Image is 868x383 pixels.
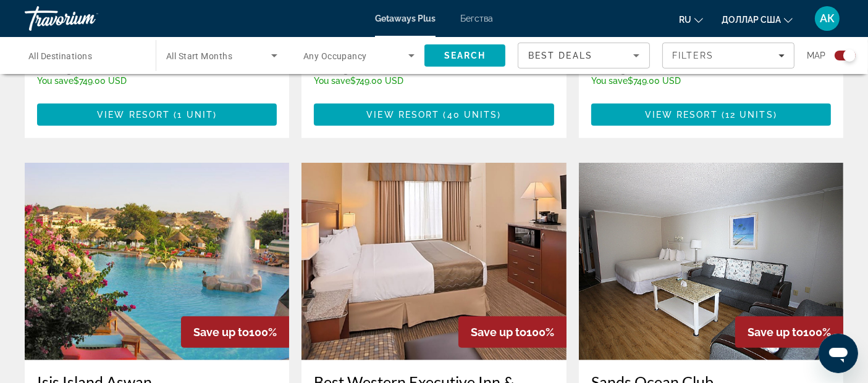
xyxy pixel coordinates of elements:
[579,163,843,360] img: Sands Ocean Club
[591,76,628,86] span: You save
[314,104,554,126] button: View Resort(40 units)
[722,10,793,28] button: Изменить валюту
[811,6,843,31] button: Меню пользователя
[528,51,592,60] span: Best Deals
[25,2,148,35] a: Травориум
[460,14,493,23] a: Бегства
[807,47,825,64] span: Map
[424,44,505,67] button: Search
[444,51,486,60] span: Search
[170,110,217,120] span: ( )
[819,334,858,373] iframe: Кнопка запуска окна обмена сообщениями
[28,49,140,64] input: Select destination
[439,110,501,120] span: ( )
[748,326,803,339] span: Save up to
[722,15,781,25] font: доллар США
[672,51,714,60] span: Filters
[735,316,843,348] div: 100%
[366,110,439,120] span: View Resort
[314,76,350,86] span: You save
[303,51,367,61] span: Any Occupancy
[181,316,289,348] div: 100%
[28,51,92,61] span: All Destinations
[447,110,498,120] span: 40 units
[662,43,794,68] button: Filters
[314,76,466,86] p: $749.00 USD
[820,12,835,25] font: АК
[679,15,691,25] font: ru
[458,316,567,348] div: 100%
[25,163,289,360] img: Isis Island Aswan
[301,163,566,360] img: Best Western Executive Inn & Suites - 3 Nights
[37,104,277,126] button: View Resort(1 unit)
[679,10,703,28] button: Изменить язык
[166,51,232,61] span: All Start Months
[591,104,831,126] button: View Resort(12 units)
[37,76,74,86] span: You save
[471,326,526,339] span: Save up to
[97,110,170,120] span: View Resort
[528,48,639,63] mat-select: Sort by
[193,326,249,339] span: Save up to
[718,110,777,120] span: ( )
[375,14,436,23] a: Getaways Plus
[725,110,773,120] span: 12 units
[591,76,744,86] p: $749.00 USD
[177,110,213,120] span: 1 unit
[37,76,190,86] p: $749.00 USD
[645,110,718,120] span: View Resort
